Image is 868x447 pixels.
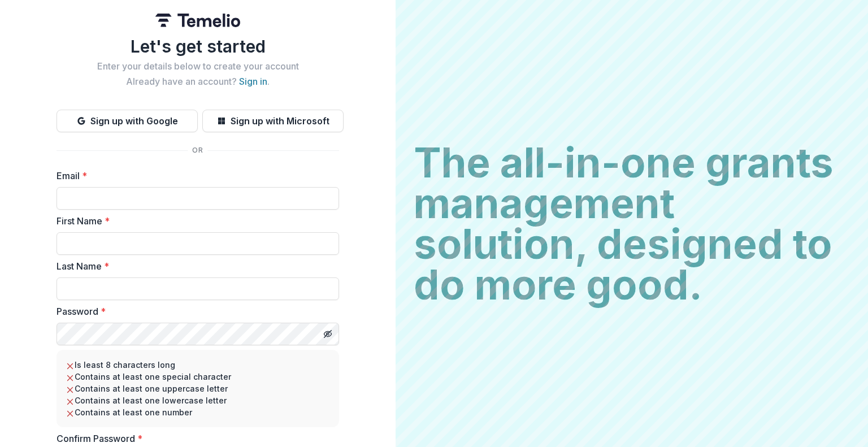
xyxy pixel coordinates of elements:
li: Contains at least one lowercase letter [66,394,330,406]
label: Email [57,169,332,183]
label: Password [57,305,332,318]
h1: Let's get started [57,36,339,57]
button: Sign up with Google [57,110,198,132]
li: Contains at least one special character [66,371,330,383]
h2: Already have an account? . [57,76,339,87]
label: First Name [57,214,332,228]
label: Confirm Password [57,432,332,445]
h2: Enter your details below to create your account [57,61,339,72]
img: Temelio [155,14,240,27]
li: Contains at least one uppercase letter [66,383,330,394]
li: Contains at least one number [66,406,330,418]
li: Is least 8 characters long [66,359,330,371]
button: Sign up with Microsoft [202,110,344,132]
button: Toggle password visibility [319,325,337,343]
label: Last Name [57,259,332,273]
a: Sign in [239,76,267,87]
